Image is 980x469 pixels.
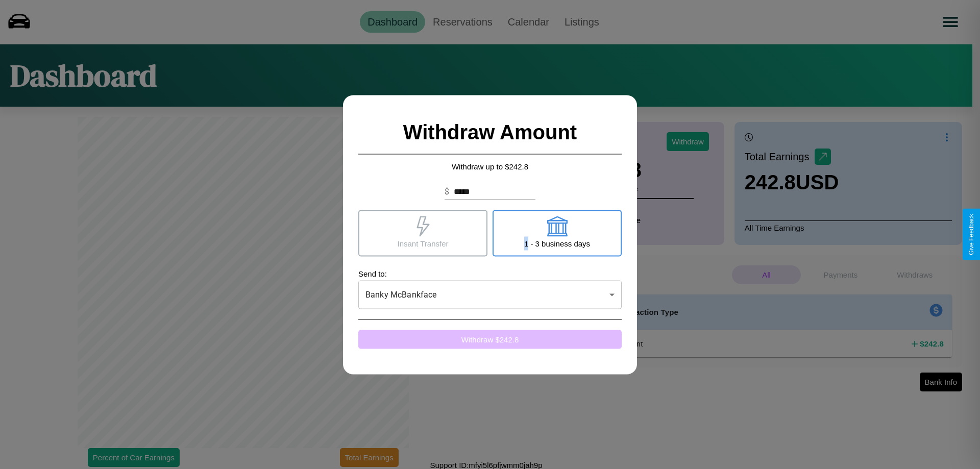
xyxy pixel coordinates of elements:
[445,185,449,198] p: $
[358,159,622,173] p: Withdraw up to $ 242.8
[358,280,622,309] div: Banky McBankface
[968,214,975,255] div: Give Feedback
[524,236,590,250] p: 1 - 3 business days
[397,236,448,250] p: Insant Transfer
[358,110,622,154] h2: Withdraw Amount
[358,266,622,280] p: Send to:
[358,330,622,349] button: Withdraw $242.8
